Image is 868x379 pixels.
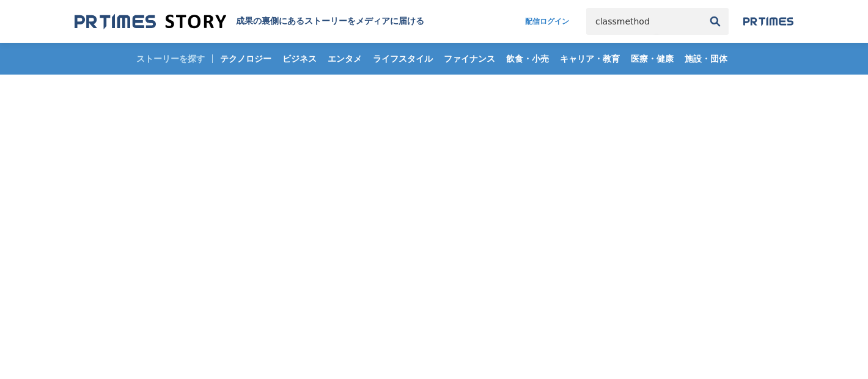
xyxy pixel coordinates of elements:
[75,13,226,30] img: 成果の裏側にあるストーリーをメディアに届ける
[439,53,500,64] span: ファイナンス
[555,43,625,75] a: キャリア・教育
[513,8,581,35] a: 配信ログイン
[215,53,276,64] span: テクノロジー
[702,8,729,35] button: 検索
[555,53,625,64] span: キャリア・教育
[743,17,793,26] img: prtimes
[626,43,679,75] a: 医療・健康
[368,53,438,64] span: ライフスタイル
[323,53,367,64] span: エンタメ
[368,43,438,75] a: ライフスタイル
[278,53,322,64] span: ビジネス
[501,53,554,64] span: 飲食・小売
[680,53,732,64] span: 施設・団体
[323,43,367,75] a: エンタメ
[278,43,322,75] a: ビジネス
[680,43,732,75] a: 施設・団体
[501,43,554,75] a: 飲食・小売
[215,43,276,75] a: テクノロジー
[439,43,500,75] a: ファイナンス
[236,16,424,27] h1: 成果の裏側にあるストーリーをメディアに届ける
[626,53,679,64] span: 医療・健康
[586,8,702,35] input: キーワードで検索
[75,13,424,30] a: 成果の裏側にあるストーリーをメディアに届ける 成果の裏側にあるストーリーをメディアに届ける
